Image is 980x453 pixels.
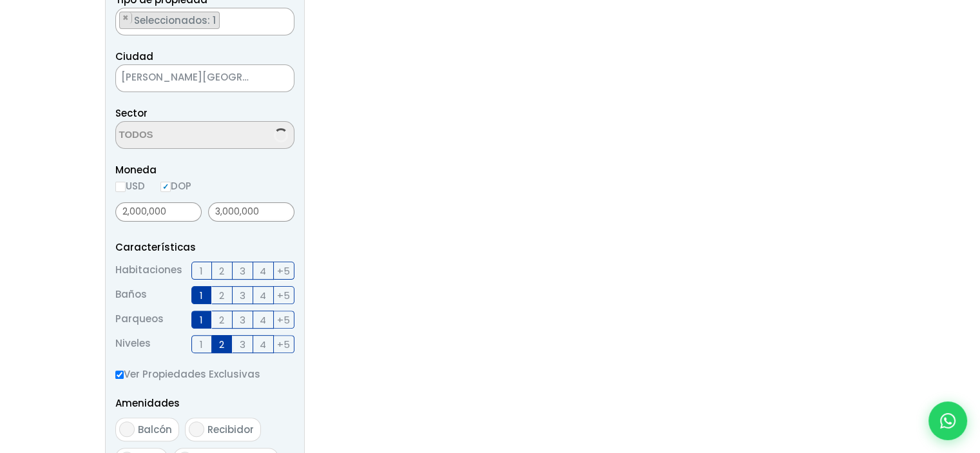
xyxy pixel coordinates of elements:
span: 2 [219,312,224,328]
span: × [122,12,129,24]
input: Recibidor [189,421,204,437]
span: Niveles [115,335,151,353]
span: × [280,12,287,24]
span: Habitaciones [115,262,182,280]
button: Remove all items [262,68,281,89]
span: Balcón [138,423,172,436]
span: SANTO DOMINGO NORTE [116,68,262,86]
span: 2 [219,263,224,279]
span: +5 [277,312,290,328]
span: Ciudad [115,50,153,63]
span: SANTO DOMINGO NORTE [115,64,294,92]
textarea: Search [116,8,123,36]
span: Baños [115,286,147,304]
input: Ver Propiedades Exclusivas [115,371,124,379]
button: Remove item [120,12,132,24]
input: Precio máximo [208,202,294,222]
span: +5 [277,287,290,304]
span: 3 [240,312,245,328]
span: 1 [200,263,203,279]
p: Amenidades [115,395,294,411]
input: Precio mínimo [115,202,202,222]
span: Moneda [115,162,294,178]
span: 3 [240,287,245,304]
span: 2 [219,287,224,304]
input: Balcón [119,421,135,437]
span: +5 [277,336,290,352]
span: +5 [277,263,290,279]
span: 1 [200,312,203,328]
span: Recibidor [207,423,254,436]
span: × [274,73,281,84]
span: 3 [240,336,245,352]
li: APARTAMENTO [119,12,220,29]
label: USD [115,178,145,194]
button: Remove all items [280,12,287,24]
span: 1 [200,287,203,304]
span: 4 [260,263,266,279]
p: Características [115,239,294,255]
span: Seleccionados: 1 [133,14,219,27]
span: Sector [115,106,148,120]
textarea: Search [116,122,241,149]
input: USD [115,182,126,192]
span: 4 [260,336,266,352]
span: 3 [240,263,245,279]
label: DOP [160,178,191,194]
input: DOP [160,182,171,192]
span: Parqueos [115,311,164,329]
span: 2 [219,336,224,352]
span: 4 [260,312,266,328]
span: 1 [200,336,203,352]
label: Ver Propiedades Exclusivas [115,366,294,382]
span: 4 [260,287,266,304]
